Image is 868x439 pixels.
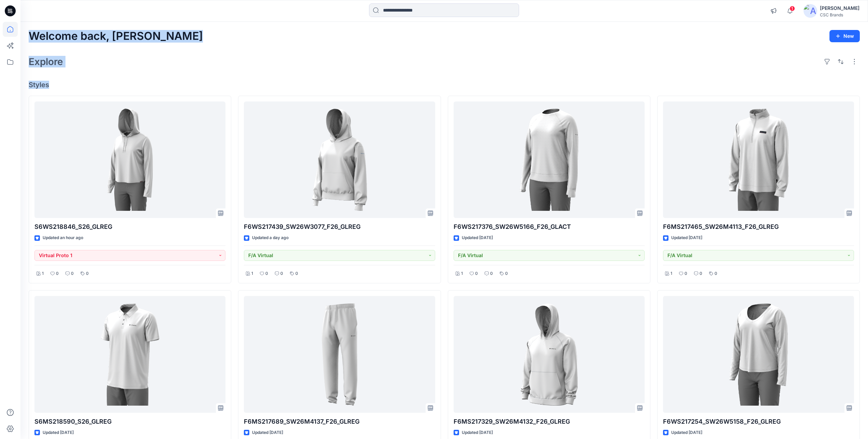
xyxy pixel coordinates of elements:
button: New [829,30,860,42]
p: 0 [280,270,283,277]
p: F6MS217465_SW26M4113_F26_GLREG [663,222,854,232]
p: S6MS218590_S26_GLREG [34,417,225,426]
p: F6WS217376_SW26W5166_F26_GLACT [454,222,645,232]
p: 0 [86,270,89,277]
a: F6WS217439_SW26W3077_F26_GLREG [244,101,435,218]
img: avatar [804,4,817,18]
a: F6MS217689_SW26M4137_F26_GLREG [244,296,435,413]
p: Updated [DATE] [462,234,493,241]
div: [PERSON_NAME] [820,4,859,12]
a: F6MS217465_SW26M4113_F26_GLREG [663,101,854,218]
p: 0 [71,270,74,277]
p: 0 [700,270,702,277]
p: 1 [42,270,44,277]
p: 0 [295,270,298,277]
h2: Welcome back, [PERSON_NAME] [29,30,203,43]
p: F6MS217689_SW26M4137_F26_GLREG [244,417,435,426]
p: 0 [475,270,478,277]
p: 1 [461,270,463,277]
p: Updated an hour ago [43,234,83,241]
a: F6WS217254_SW26W5158_F26_GLREG [663,296,854,413]
p: Updated [DATE] [252,429,283,436]
h4: Styles [29,81,860,89]
p: 0 [685,270,687,277]
p: 0 [490,270,493,277]
h2: Explore [29,56,63,67]
a: F6MS217329_SW26M4132_F26_GLREG [454,296,645,413]
p: Updated [DATE] [43,429,74,436]
p: 0 [265,270,268,277]
span: 1 [790,6,795,11]
p: 0 [505,270,508,277]
p: Updated a day ago [252,234,289,241]
p: 0 [56,270,59,277]
p: 0 [715,270,717,277]
a: F6WS217376_SW26W5166_F26_GLACT [454,101,645,218]
a: S6MS218590_S26_GLREG [34,296,225,413]
p: 1 [251,270,253,277]
div: CSC Brands [820,12,859,17]
p: F6WS217254_SW26W5158_F26_GLREG [663,417,854,426]
p: S6WS218846_S26_GLREG [34,222,225,232]
p: Updated [DATE] [671,429,702,436]
p: F6MS217329_SW26M4132_F26_GLREG [454,417,645,426]
p: Updated [DATE] [462,429,493,436]
p: Updated [DATE] [671,234,702,241]
a: S6WS218846_S26_GLREG [34,101,225,218]
p: 1 [671,270,672,277]
p: F6WS217439_SW26W3077_F26_GLREG [244,222,435,232]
